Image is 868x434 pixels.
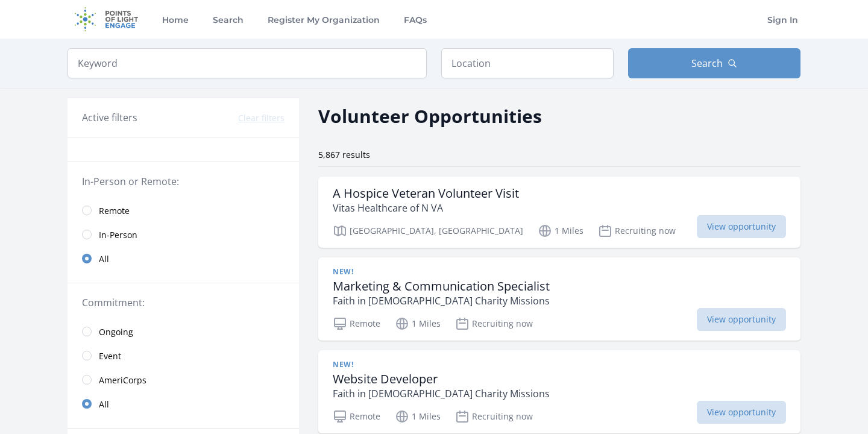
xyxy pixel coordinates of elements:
[333,360,353,370] span: New!
[697,308,786,331] span: View opportunity
[68,392,299,416] a: All
[99,326,133,338] span: Ongoing
[318,177,800,248] a: A Hospice Veteran Volunteer Visit Vitas Healthcare of N VA [GEOGRAPHIC_DATA], [GEOGRAPHIC_DATA] 1...
[68,319,299,344] a: Ongoing
[333,201,519,215] p: Vitas Healthcare of N VA
[68,247,299,271] a: All
[99,253,109,265] span: All
[598,224,676,238] p: Recruiting now
[333,294,550,308] p: Faith in [DEMOGRAPHIC_DATA] Charity Missions
[318,350,800,433] a: New! Website Developer Faith in [DEMOGRAPHIC_DATA] Charity Missions Remote 1 Miles Recruiting now...
[395,409,441,424] p: 1 Miles
[333,409,380,424] p: Remote
[68,48,427,78] input: Keyword
[697,215,786,238] span: View opportunity
[82,174,285,189] legend: In-Person or Remote:
[68,198,299,222] a: Remote
[82,110,137,125] h3: Active filters
[318,149,370,160] span: 5,867 results
[455,316,533,331] p: Recruiting now
[395,316,441,331] p: 1 Miles
[99,398,109,410] span: All
[333,279,550,294] h3: Marketing & Communication Specialist
[628,48,800,78] button: Search
[333,316,380,331] p: Remote
[99,374,146,386] span: AmeriCorps
[68,368,299,392] a: AmeriCorps
[68,222,299,247] a: In-Person
[318,257,800,341] a: New! Marketing & Communication Specialist Faith in [DEMOGRAPHIC_DATA] Charity Missions Remote 1 M...
[455,409,533,424] p: Recruiting now
[333,267,353,277] span: New!
[697,401,786,424] span: View opportunity
[538,224,583,238] p: 1 Miles
[333,372,550,386] h3: Website Developer
[441,48,614,78] input: Location
[99,350,121,362] span: Event
[238,112,285,124] button: Clear filters
[691,56,723,71] span: Search
[82,295,285,310] legend: Commitment:
[333,186,519,201] h3: A Hospice Veteran Volunteer Visit
[99,205,130,217] span: Remote
[68,344,299,368] a: Event
[318,102,542,130] h2: Volunteer Opportunities
[99,229,137,241] span: In-Person
[333,224,523,238] p: [GEOGRAPHIC_DATA], [GEOGRAPHIC_DATA]
[333,386,550,401] p: Faith in [DEMOGRAPHIC_DATA] Charity Missions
